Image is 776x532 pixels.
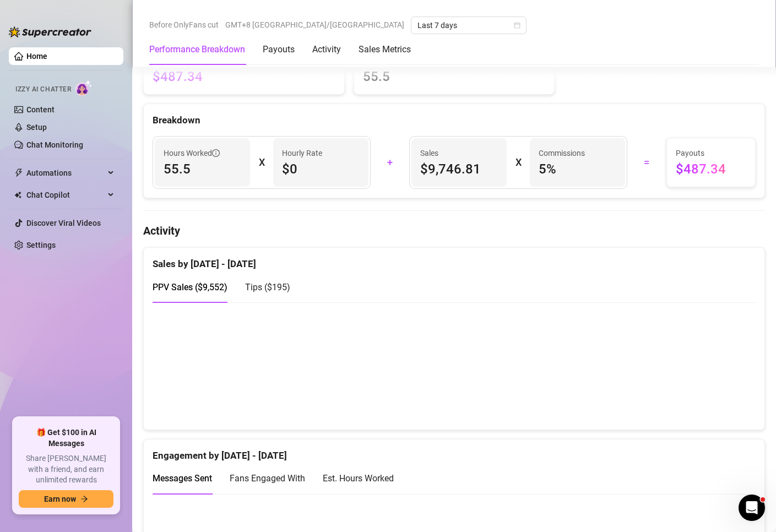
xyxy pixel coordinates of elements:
span: PPV Sales ( $9,552 ) [153,282,227,292]
span: Automations [26,164,105,182]
a: Settings [26,241,56,249]
span: Earn now [44,495,76,503]
a: Home [26,52,47,61]
span: thunderbolt [14,169,23,177]
iframe: Intercom live chat [739,495,765,521]
span: $487.34 [676,160,747,178]
span: info-circle [212,149,220,157]
div: + [377,154,403,171]
div: X [259,154,264,171]
span: 🎁 Get $100 in AI Messages [19,427,113,449]
article: Commissions [539,147,585,159]
div: Performance Breakdown [149,43,245,56]
span: Chat Copilot [26,186,105,204]
span: Share [PERSON_NAME] with a friend, and earn unlimited rewards [19,453,113,486]
span: Before OnlyFans cut [149,17,219,33]
span: Messages Sent [153,473,212,484]
img: Chat Copilot [14,191,21,199]
a: Chat Monitoring [26,140,83,149]
div: Breakdown [153,113,756,128]
span: 55.5 [363,68,546,85]
a: Setup [26,123,47,132]
div: Payouts [263,43,295,56]
span: $487.34 [153,68,335,85]
a: Discover Viral Videos [26,219,101,227]
a: Content [26,105,55,114]
span: Izzy AI Chatter [15,84,71,95]
span: calendar [514,22,520,29]
span: GMT+8 [GEOGRAPHIC_DATA]/[GEOGRAPHIC_DATA] [225,17,404,33]
span: Hours Worked [164,147,220,159]
img: logo-BBDzfeDw.svg [9,26,91,37]
article: Hourly Rate [282,147,322,159]
img: AI Chatter [75,80,93,96]
div: Activity [312,43,341,56]
span: Fans Engaged With [230,473,305,484]
span: 5 % [539,160,616,178]
span: 55.5 [164,160,241,178]
span: arrow-right [80,495,88,503]
span: $0 [282,160,360,178]
div: Est. Hours Worked [323,471,394,485]
div: Engagement by [DATE] - [DATE] [153,439,756,463]
span: Sales [420,147,498,159]
h4: Activity [143,223,765,238]
div: X [515,154,521,171]
span: Last 7 days [417,17,520,34]
div: Sales Metrics [359,43,411,56]
div: = [634,154,660,171]
button: Earn nowarrow-right [19,490,113,508]
div: Sales by [DATE] - [DATE] [153,248,756,272]
span: Payouts [676,147,747,159]
span: $9,746.81 [420,160,498,178]
span: Tips ( $195 ) [245,282,290,292]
